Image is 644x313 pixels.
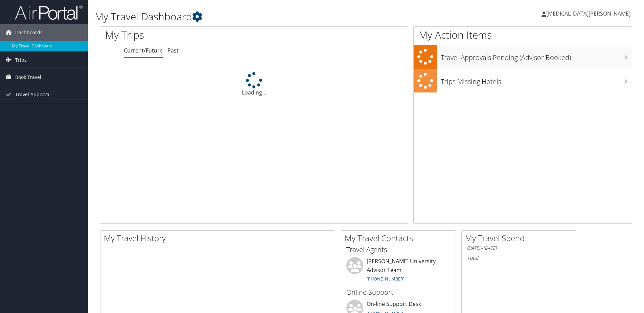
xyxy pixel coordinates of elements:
[105,28,275,42] h1: My Trips
[345,232,456,244] h2: My Travel Contacts
[467,254,571,262] h6: Total
[467,245,571,251] h6: [DATE] - [DATE]
[546,10,630,17] span: [MEDICAL_DATA][PERSON_NAME]
[100,72,408,97] div: Loading...
[104,232,335,244] h2: My Travel History
[15,24,43,41] span: Dashboards
[15,86,51,103] span: Travel Approval
[441,49,632,62] h3: Travel Approvals Pending (Advisor Booked)
[346,245,451,254] h3: Travel Agents
[15,4,83,20] img: airportal-logo.png
[414,69,632,93] a: Trips Missing Hotels
[441,74,632,86] h3: Trips Missing Hotels
[95,9,456,24] h1: My Travel Dashboard
[465,232,576,244] h2: My Travel Spend
[15,69,41,86] span: Book Travel
[15,51,27,68] span: Trips
[414,45,632,69] a: Travel Approvals Pending (Advisor Booked)
[414,28,632,42] h1: My Action Items
[542,3,637,24] a: [MEDICAL_DATA][PERSON_NAME]
[367,276,405,282] a: [PHONE_NUMBER]
[343,257,454,285] li: [PERSON_NAME] University Advisor Team
[167,47,179,54] a: Past
[124,47,163,54] a: Current/Future
[346,288,451,297] h3: Online Support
